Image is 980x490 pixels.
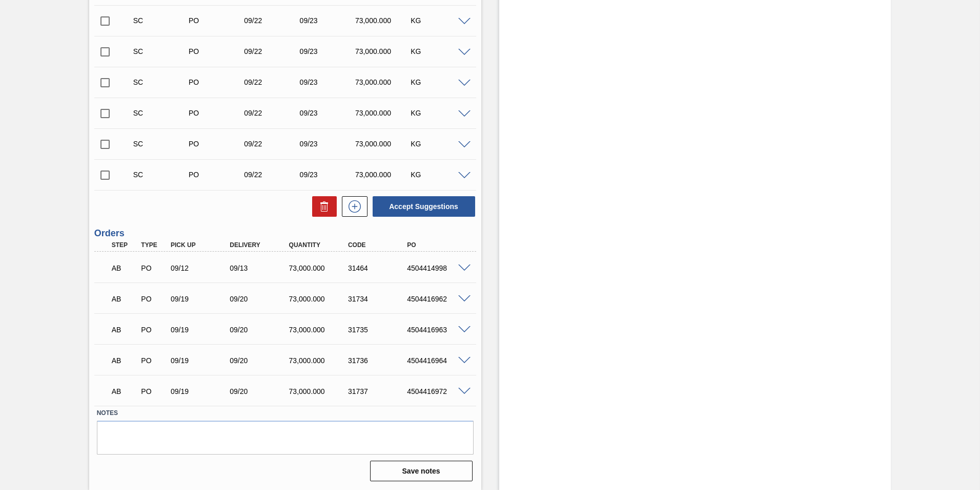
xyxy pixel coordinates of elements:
[186,78,248,86] div: Purchase order
[370,461,473,481] button: Save notes
[131,47,193,55] div: Suggestion Created
[168,356,234,365] div: 09/19/2025
[337,196,367,217] div: New suggestion
[345,241,412,249] div: Code
[168,387,234,395] div: 09/19/2025
[345,387,412,395] div: 31737
[353,171,415,179] div: 73,000.000
[138,295,169,303] div: Purchase order
[168,326,234,334] div: 09/19/2025
[404,295,471,303] div: 4504416962
[131,109,193,117] div: Suggestion Created
[112,387,137,395] p: AB
[404,326,471,334] div: 4504416963
[109,318,140,341] div: Awaiting Billing
[345,264,412,272] div: 31464
[241,140,303,148] div: 09/22/2025
[297,109,359,117] div: 09/23/2025
[241,78,303,86] div: 09/22/2025
[227,326,293,334] div: 09/20/2025
[186,140,248,148] div: Purchase order
[227,264,293,272] div: 09/13/2025
[404,387,471,395] div: 4504416972
[112,356,137,365] p: AB
[109,380,140,403] div: Awaiting Billing
[287,295,353,303] div: 73,000.000
[109,241,140,249] div: Step
[353,140,415,148] div: 73,000.000
[408,47,470,55] div: KG
[297,47,359,55] div: 09/23/2025
[186,109,248,117] div: Purchase order
[131,16,193,25] div: Suggestion Created
[408,140,470,148] div: KG
[241,171,303,179] div: 09/22/2025
[404,241,471,249] div: PO
[168,295,234,303] div: 09/19/2025
[241,47,303,55] div: 09/22/2025
[131,140,193,148] div: Suggestion Created
[287,241,353,249] div: Quantity
[373,196,475,217] button: Accept Suggestions
[109,288,140,310] div: Awaiting Billing
[112,264,137,272] p: AB
[307,196,337,217] div: Delete Suggestions
[297,171,359,179] div: 09/23/2025
[112,326,137,334] p: AB
[408,171,470,179] div: KG
[138,387,169,395] div: Purchase order
[287,326,353,334] div: 73,000.000
[109,257,140,279] div: Awaiting Billing
[353,109,415,117] div: 73,000.000
[353,78,415,86] div: 73,000.000
[131,171,193,179] div: Suggestion Created
[345,356,412,365] div: 31736
[186,47,248,55] div: Purchase order
[227,387,293,395] div: 09/20/2025
[112,295,137,303] p: AB
[168,241,234,249] div: Pick up
[408,16,470,25] div: KG
[353,47,415,55] div: 73,000.000
[138,356,169,365] div: Purchase order
[186,16,248,25] div: Purchase order
[287,356,353,365] div: 73,000.000
[186,171,248,179] div: Purchase order
[404,264,471,272] div: 4504414998
[138,326,169,334] div: Purchase order
[353,16,415,25] div: 73,000.000
[227,241,293,249] div: Delivery
[131,78,193,86] div: Suggestion Created
[404,356,471,365] div: 4504416964
[168,264,234,272] div: 09/12/2025
[297,16,359,25] div: 09/23/2025
[138,241,169,249] div: Type
[138,264,169,272] div: Purchase order
[367,195,476,218] div: Accept Suggestions
[241,109,303,117] div: 09/22/2025
[287,264,353,272] div: 73,000.000
[97,406,474,421] label: Notes
[241,16,303,25] div: 09/22/2025
[297,78,359,86] div: 09/23/2025
[345,295,412,303] div: 31734
[94,228,476,239] h3: Orders
[227,295,293,303] div: 09/20/2025
[345,326,412,334] div: 31735
[227,356,293,365] div: 09/20/2025
[408,109,470,117] div: KG
[408,78,470,86] div: KG
[287,387,353,395] div: 73,000.000
[109,349,140,372] div: Awaiting Billing
[297,140,359,148] div: 09/23/2025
